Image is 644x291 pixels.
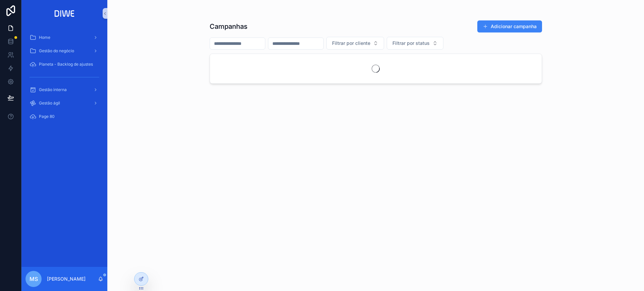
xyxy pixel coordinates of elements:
button: Adicionar campanha [477,20,542,32]
a: Page 80 [25,111,103,123]
h1: Campanhas [210,22,248,31]
p: [PERSON_NAME] [47,276,86,282]
div: scrollable content [21,27,107,131]
span: Page 80 [39,114,55,119]
span: Gestão do negócio [39,48,74,54]
button: Select Button [326,37,384,50]
span: Planeta - Backlog de ajustes [39,62,93,67]
img: App logo [52,8,77,19]
span: MS [30,275,38,283]
a: Home [25,31,103,44]
span: Gestão interna [39,87,67,92]
span: Gestão ágil [39,100,60,106]
a: Planeta - Backlog de ajustes [25,58,103,70]
button: Select Button [387,37,443,50]
span: Filtrar por status [392,40,430,47]
span: Home [39,35,50,40]
span: Filtrar por cliente [332,40,370,47]
a: Gestão do negócio [25,45,103,57]
a: Gestão ágil [25,97,103,109]
a: Gestão interna [25,84,103,96]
